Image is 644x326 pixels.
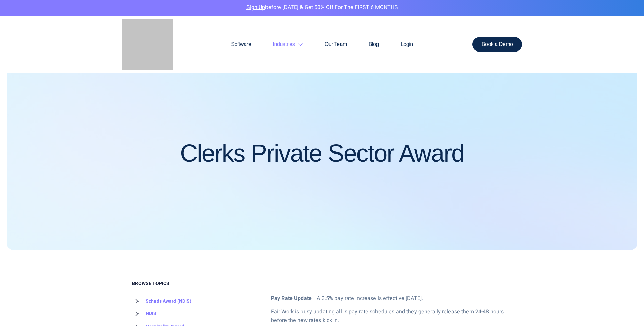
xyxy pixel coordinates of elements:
a: Industries [262,28,314,61]
p: Fair Work is busy updating all is pay rate schedules and they generally release them 24-48 hours ... [271,308,512,325]
a: Login [390,28,424,61]
p: – A 3.5% pay rate increase is effective [DATE]. [271,294,512,303]
a: NDIS [132,307,157,320]
a: Schads Award (NDIS) [132,295,191,308]
h1: Clerks Private Sector Award [180,140,464,167]
a: Software [220,28,262,61]
a: Sign Up [246,3,265,12]
a: Book a Demo [472,37,522,52]
strong: Pay Rate Update [271,294,312,302]
p: before [DATE] & Get 50% Off for the FIRST 6 MONTHS [5,3,639,12]
span: Book a Demo [482,42,513,47]
a: Our Team [314,28,358,61]
a: Blog [358,28,390,61]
